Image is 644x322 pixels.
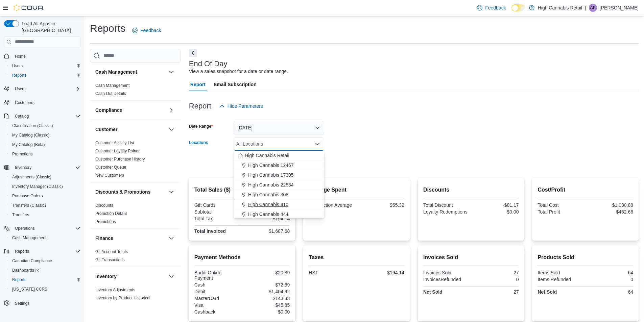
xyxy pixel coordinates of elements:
[538,186,633,194] h2: Cost/Profit
[248,172,294,178] span: High Cannabis 17305
[194,216,241,221] div: Total Tax
[12,247,32,255] button: Reports
[7,140,83,149] button: My Catalog (Beta)
[19,20,80,34] span: Load All Apps in [GEOGRAPHIC_DATA]
[9,62,25,70] a: Users
[248,191,288,198] span: High Cannabis 308
[15,249,29,254] span: Reports
[90,201,181,228] div: Discounts & Promotions
[14,4,44,11] img: Cova
[423,277,470,282] div: InvoicesRefunded
[95,273,166,280] button: Inventory
[95,107,122,114] h3: Compliance
[95,189,166,195] button: Discounts & Promotions
[585,4,586,12] p: |
[12,184,63,189] span: Inventory Manager (Classic)
[587,209,633,215] div: $462.66
[9,131,52,139] a: My Catalog (Classic)
[12,258,52,264] span: Canadian Compliance
[9,182,80,191] span: Inventory Manager (Classic)
[12,224,80,232] span: Operations
[234,190,324,200] button: High Cannabis 308
[167,106,175,114] button: Compliance
[7,182,83,191] button: Inventory Manager (Classic)
[95,303,152,309] span: Inventory On Hand by Package
[95,165,126,170] a: Customer Queue
[474,1,508,15] a: Feedback
[12,85,80,93] span: Users
[7,61,83,71] button: Users
[12,85,28,93] button: Users
[90,248,181,267] div: Finance
[7,210,83,220] button: Transfers
[228,103,263,109] span: Hide Parameters
[234,121,324,134] button: [DATE]
[538,277,584,282] div: Items Refunded
[538,4,582,12] p: High Cannabis Retail
[7,149,83,159] button: Promotions
[95,304,152,308] a: Inventory On Hand by Package
[167,125,175,133] button: Customer
[1,247,83,256] button: Reports
[12,52,80,60] span: Home
[90,22,125,35] h1: Reports
[600,4,639,12] p: [PERSON_NAME]
[472,209,519,215] div: $0.00
[589,4,597,12] div: Alicia Prieur
[95,287,135,293] span: Inventory Adjustments
[234,200,324,209] button: High Cannabis 410
[95,211,127,216] span: Promotion Details
[190,78,206,91] span: Report
[9,285,50,293] a: [US_STATE] CCRS
[9,192,80,200] span: Purchase Orders
[95,235,166,242] button: Finance
[140,27,161,34] span: Feedback
[95,140,134,146] span: Customer Activity List
[194,186,290,194] h2: Total Sales ($)
[189,60,228,68] h3: End Of Day
[9,122,56,130] a: Classification (Classic)
[12,98,80,107] span: Customers
[95,69,137,75] h3: Cash Management
[9,62,80,70] span: Users
[95,295,150,301] span: Inventory by Product Historical
[248,181,294,188] span: High Cannabis 22534
[309,270,355,275] div: HST
[194,296,241,301] div: MasterCard
[194,282,241,288] div: Cash
[95,249,128,254] a: GL Account Totals
[423,186,519,194] h2: Discounts
[9,150,80,158] span: Promotions
[9,71,29,79] a: Reports
[95,107,166,114] button: Compliance
[248,162,294,169] span: High Cannabis 12467
[9,192,46,200] a: Purchase Orders
[12,247,80,255] span: Reports
[95,219,116,224] a: Promotions
[189,68,288,75] div: View a sales snapshot for a date or date range.
[9,182,66,191] a: Inventory Manager (Classic)
[194,202,241,208] div: Gift Cards
[243,270,290,275] div: $20.89
[9,266,42,274] a: Dashboards
[9,141,48,149] a: My Catalog (Beta)
[9,71,80,79] span: Reports
[472,277,519,282] div: 0
[12,112,80,120] span: Catalog
[189,124,213,129] label: Date Range
[1,84,83,94] button: Users
[315,141,320,147] button: Close list of options
[7,130,83,140] button: My Catalog (Classic)
[194,253,290,262] h2: Payment Methods
[194,309,241,315] div: Cashback
[9,285,80,293] span: Washington CCRS
[95,69,166,75] button: Cash Management
[167,272,175,280] button: Inventory
[9,266,80,274] span: Dashboards
[7,284,83,294] button: [US_STATE] CCRS
[243,282,290,288] div: $72.69
[95,126,166,133] button: Customer
[423,209,470,215] div: Loyalty Redemptions
[15,86,25,92] span: Users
